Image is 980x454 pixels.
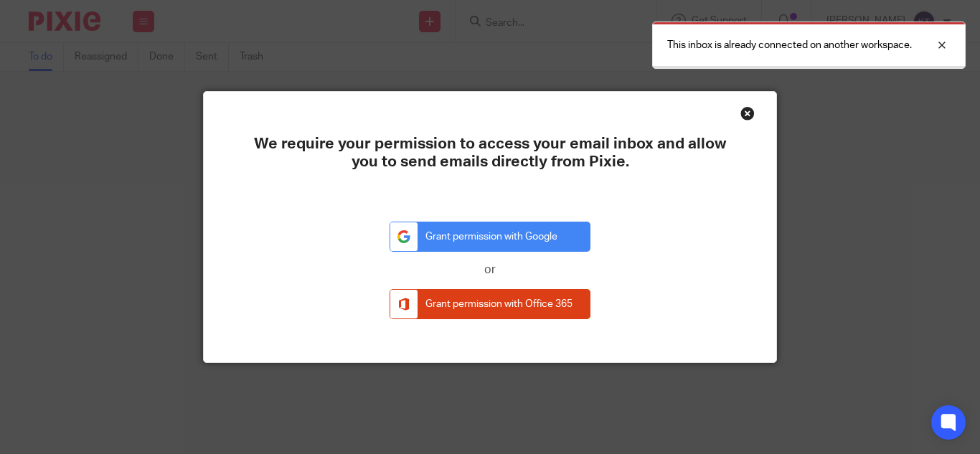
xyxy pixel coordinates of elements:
[390,222,590,252] a: Grant permission with Google
[390,289,590,320] a: Grant permission with Office 365
[254,135,726,171] h1: We require your permission to access your email inbox and allow you to send emails directly from ...
[390,263,590,278] p: or
[667,38,912,52] p: This inbox is already connected on another workspace.
[740,106,755,120] div: Close this dialog window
